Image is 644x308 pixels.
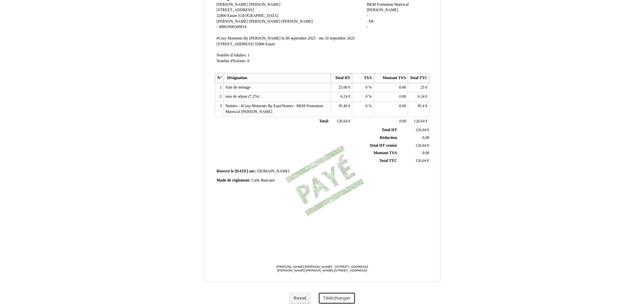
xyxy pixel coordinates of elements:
[331,102,352,117] td: €
[367,14,368,18] span: -
[217,25,218,29] span: -
[331,117,352,126] td: €
[251,178,275,183] span: Carte Bancaire
[379,159,397,163] span: Total TTC
[331,74,352,83] th: Total HT
[331,92,352,102] td: €
[247,59,249,63] span: 0
[415,128,426,132] span: 126.64
[415,159,426,163] span: 126.64
[282,36,355,41] span: lu 08 septembre 2025 - me 10 septembre 2025
[337,119,348,123] span: 126.64
[277,265,368,268] span: [PERSON_NAME] [PERSON_NAME] - [STREET_ADDRESS]
[408,83,429,92] td: €
[228,14,237,18] span: Eauze
[331,83,352,92] td: €
[399,104,406,108] span: 0.00
[217,59,246,63] span: Nombre d'Enfants:
[225,85,251,90] span: frais de ménage
[352,74,374,83] th: TVA
[369,143,397,148] span: Total HT remisé
[369,19,374,24] span: FR
[399,94,406,99] span: 0.00
[217,2,281,7] span: [PERSON_NAME] [PERSON_NAME]
[365,85,367,90] span: 0
[217,53,247,57] span: Nombre d'Adultes:
[352,92,374,102] td: %
[365,94,367,99] span: 0
[215,102,223,117] td: 3
[408,117,429,126] td: €
[615,278,639,303] iframe: Chat
[399,85,406,90] span: 0.00
[217,178,251,183] span: Mode de règlement:
[217,36,281,41] span: #Cosy Moments By [PERSON_NAME]
[398,157,430,165] td: €
[319,293,355,304] button: Télécharger
[421,85,425,90] span: 25
[398,126,430,134] td: €
[217,42,254,46] span: [STREET_ADDRESS]
[374,74,408,83] th: Montant TVA
[382,128,397,132] span: Total HT
[217,14,226,18] span: 32800
[380,136,397,140] span: Réduction
[367,19,368,24] span: .
[414,119,425,123] span: 126.64
[255,42,264,46] span: 32800
[374,151,397,155] span: Montant TVA
[257,169,289,173] span: [DOMAIN_NAME]
[422,151,429,155] span: 0.00
[415,143,426,148] span: 126.64
[217,8,254,12] span: [STREET_ADDRESS]
[238,14,278,18] span: [GEOGRAPHIC_DATA]
[367,2,409,13] span: Marescal [PERSON_NAME]
[352,83,374,92] td: %
[399,119,406,123] span: 0.00
[408,102,429,117] td: €
[215,83,223,92] td: 1
[219,25,246,29] span: 90863906500014
[249,169,256,173] span: sur:
[217,169,234,173] span: Réservé le
[418,94,424,99] span: 6.24
[367,25,368,29] span: -
[249,19,313,24] span: [PERSON_NAME] [PERSON_NAME]
[367,2,393,7] span: BKM Formation
[217,19,248,24] span: [PERSON_NAME]
[223,74,331,83] th: Désignation
[408,74,429,83] th: Total TTC
[215,92,223,102] td: 2
[365,104,367,108] span: 0
[265,42,275,46] span: Eauze
[418,104,424,108] span: 95.4
[225,94,259,99] span: taxe de séjour (7.2%)
[408,92,429,102] td: €
[352,102,374,117] td: %
[340,94,347,99] span: 6.24
[247,53,249,57] span: 1
[289,293,311,304] button: Reset
[398,142,430,149] td: €
[215,74,223,83] th: N°
[278,268,367,272] span: [PERSON_NAME] [PERSON_NAME] [STREET_ADDRESS]
[319,119,329,123] span: Total:
[338,85,347,90] span: 25.00
[338,104,347,108] span: 95.40
[235,169,248,173] span: [DATE]
[225,104,323,114] span: Nuitées - #Cosy Moments By Eauz'Homes - BKM Formation Marescal [PERSON_NAME]
[422,136,429,140] span: 0,00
